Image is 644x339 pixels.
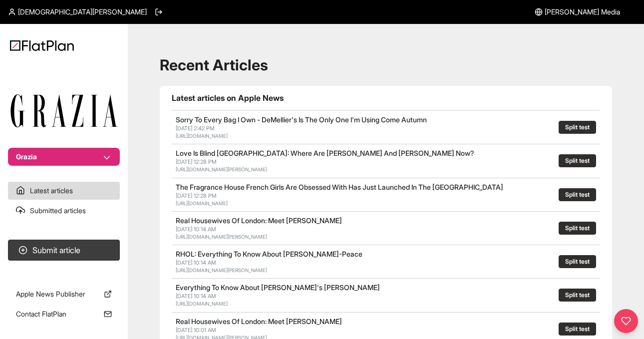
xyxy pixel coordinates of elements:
a: Love Is Blind [GEOGRAPHIC_DATA]: Where Are [PERSON_NAME] And [PERSON_NAME] Now? [176,149,474,157]
span: [DATE] 10:14 AM [176,259,216,266]
a: [DEMOGRAPHIC_DATA][PERSON_NAME] [8,7,147,17]
a: Submitted articles [8,202,120,220]
a: [URL][DOMAIN_NAME][PERSON_NAME] [176,166,267,172]
img: Publication Logo [10,94,118,128]
span: [DATE] 10:01 AM [176,327,216,334]
a: Contact FlatPlan [8,305,120,323]
a: Sorry To Every Bag I Own - DeMellier's Is The Only One I'm Using Come Autumn [176,115,427,124]
span: [DATE] 10:14 AM [176,226,216,233]
button: Split test [559,255,596,268]
a: [URL][DOMAIN_NAME][PERSON_NAME] [176,267,267,273]
button: Grazia [8,148,120,166]
a: The Fragrance House French Girls Are Obsessed With Has Just Launched In The [GEOGRAPHIC_DATA] [176,183,503,191]
a: [URL][DOMAIN_NAME] [176,133,228,139]
span: [DATE] 10:14 AM [176,293,216,300]
button: Submit article [8,240,120,261]
a: [URL][DOMAIN_NAME] [176,200,228,206]
a: Latest articles [8,182,120,200]
span: [DATE] 12:28 PM [176,158,217,165]
a: Real Housewives Of London: Meet [PERSON_NAME] [176,317,342,326]
button: Split test [559,188,596,201]
button: Split test [559,289,596,302]
h1: Latest articles on Apple News [172,92,600,104]
a: Everything To Know About [PERSON_NAME]'s [PERSON_NAME] [176,283,380,292]
button: Split test [559,154,596,167]
h1: Recent Articles [160,56,612,74]
button: Split test [559,222,596,235]
a: [URL][DOMAIN_NAME][PERSON_NAME] [176,234,267,240]
button: Split test [559,323,596,336]
span: [DATE] 12:28 PM [176,192,217,199]
a: Real Housewives Of London: Meet [PERSON_NAME] [176,216,342,225]
button: Split test [559,121,596,134]
a: RHOL: Everything To Know About [PERSON_NAME]-Peace [176,250,362,258]
span: [PERSON_NAME] Media [545,7,620,17]
a: Apple News Publisher [8,285,120,303]
span: [DATE] 2:42 PM [176,125,215,132]
span: [DEMOGRAPHIC_DATA][PERSON_NAME] [18,7,147,17]
a: [URL][DOMAIN_NAME] [176,301,228,307]
img: Logo [10,40,74,51]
